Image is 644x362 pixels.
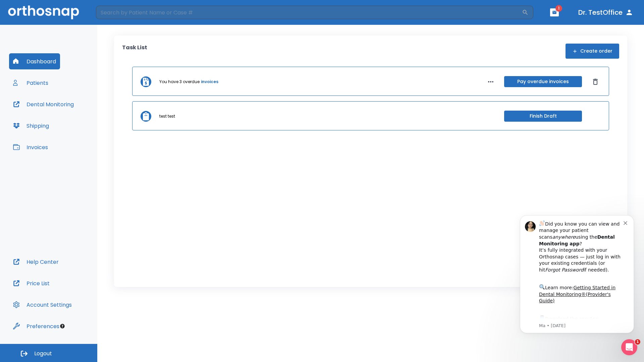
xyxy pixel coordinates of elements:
[114,14,119,20] button: Dismiss notification
[201,79,218,85] a: invoices
[510,205,644,344] iframe: Intercom notifications message
[504,76,582,87] button: Pay overdue invoices
[9,275,54,291] button: Price List
[29,109,114,143] div: Download the app: | ​ Let us know if you need help getting started!
[9,96,78,112] button: Dental Monitoring
[96,6,522,19] input: Search by Patient Name or Case #
[9,53,60,69] button: Dashboard
[159,113,175,119] p: test test
[621,339,637,355] iframe: Intercom live chat
[8,5,79,19] img: Orthosnap
[59,323,65,329] div: Tooltip anchor
[9,75,52,91] button: Patients
[159,79,200,85] p: You have 3 overdue
[504,111,582,122] button: Finish Draft
[122,44,147,59] p: Task List
[590,76,601,87] button: Dismiss
[576,6,636,18] button: Dr. TestOffice
[635,339,640,345] span: 1
[29,111,89,123] a: App Store
[9,254,63,270] button: Help Center
[9,318,63,334] button: Preferences
[555,5,562,12] span: 1
[9,297,76,313] button: Account Settings
[34,350,52,357] span: Logout
[29,118,114,124] p: Message from Ma, sent 1w ago
[566,44,619,59] button: Create order
[9,139,52,155] button: Invoices
[9,118,53,134] button: Shipping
